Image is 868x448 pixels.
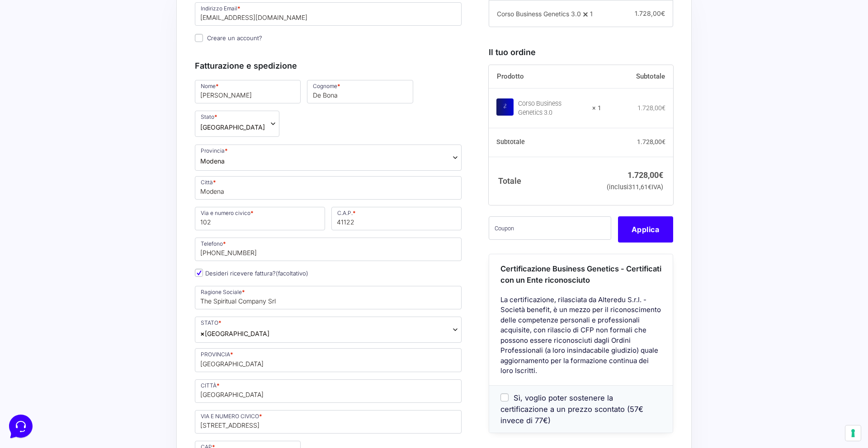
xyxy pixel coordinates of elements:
span: Find an Answer [14,126,61,134]
button: Help [118,290,174,311]
input: Cognome * [307,80,413,103]
img: dark [29,65,47,83]
input: Via e numero civico * [195,207,325,230]
span: Stato [195,111,279,137]
span: Corso Business Genetics 3.0 [497,10,581,18]
th: Subtotale [489,128,601,157]
input: Creare un account? [195,34,203,42]
input: Coupon [489,216,611,240]
img: dark [14,65,33,83]
input: Sì, voglio poter sostenere la certificazione a un prezzo scontato (57€ invece di 77€) [500,393,509,401]
span: Italia [200,122,265,132]
th: Subtotale [601,65,673,89]
span: Certificazione Business Genetics - Certificati con un Ente riconosciuto [500,264,661,285]
span: € [662,138,665,145]
strong: × 1 [592,104,601,113]
bdi: 1.728,00 [627,170,663,180]
span: × [200,329,205,338]
span: € [661,9,665,17]
input: CITTÀ * [195,379,462,403]
span: Start a Conversation [65,96,127,103]
bdi: 1.728,00 [637,138,665,145]
span: Your Conversations [14,51,73,58]
span: € [659,170,663,180]
p: Home [27,303,42,311]
button: Home [7,290,63,311]
span: Creare un account? [207,34,262,42]
span: Italia [200,329,269,338]
span: € [648,183,651,191]
label: Desideri ricevere fattura? [195,270,308,277]
input: Città * [195,176,462,200]
span: Italia [195,317,462,343]
span: (facoltativo) [276,270,308,277]
div: Corso Business Genetics 3.0 [518,99,586,117]
div: La certificazione, rilasciata da Alteredu S.r.l. - Società benefit, è un mezzo per il riconoscime... [489,295,673,385]
span: 1.728,00 [635,9,665,17]
input: Desideri ricevere fattura?(facoltativo) [195,269,203,277]
iframe: Customerly Messenger Launcher [7,413,34,440]
button: Start a Conversation [14,90,166,108]
input: Telefono * [195,238,462,261]
span: 1 [590,10,593,18]
p: Help [140,303,152,311]
input: Ragione Sociale * [195,286,462,309]
button: Applica [618,216,673,243]
th: Prodotto [489,65,601,89]
span: Provincia [195,145,462,171]
th: Totale [489,157,601,205]
input: C.A.P. * [331,207,462,230]
span: 311,61 [628,183,651,191]
small: (inclusi IVA) [607,183,663,191]
input: Indirizzo Email * [195,2,462,26]
h3: Il tuo ordine [489,46,673,58]
button: Le tue preferenze relative al consenso per le tecnologie di tracciamento [845,425,861,441]
h3: Fatturazione e spedizione [195,60,462,72]
h2: Hello from Marketers 👋 [7,7,152,36]
span: Sì, voglio poter sostenere la certificazione a un prezzo scontato (57€ invece di 77€) [500,393,643,425]
a: Open Help Center [113,126,166,134]
input: PROVINCIA * [195,348,462,372]
input: VIA E NUMERO CIVICO * [195,410,462,434]
p: Messages [78,303,104,311]
span: € [662,104,665,112]
input: Search for an Article... [20,146,148,155]
img: dark [43,65,61,83]
img: Corso Business Genetics 3.0 [496,98,514,116]
span: Modena [200,156,225,166]
bdi: 1.728,00 [637,104,665,112]
button: Messages [63,290,118,311]
input: Nome * [195,80,301,103]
